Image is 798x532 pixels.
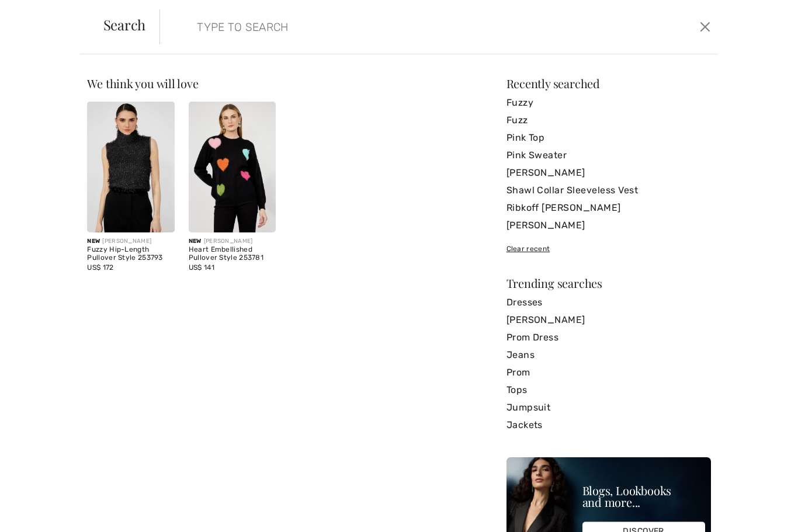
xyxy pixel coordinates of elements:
a: Fuzzy [506,94,711,112]
div: [PERSON_NAME] [87,237,174,246]
a: Jumpsuit [506,399,711,416]
img: Heart Embellished Pullover Style 253781. Black [189,102,276,232]
div: Recently searched [506,78,711,89]
a: Ribkoff [PERSON_NAME] [506,199,711,217]
button: Close [696,18,714,36]
a: Prom Dress [506,329,711,346]
div: Clear recent [506,244,711,254]
a: [PERSON_NAME] [506,164,711,182]
a: Prom [506,364,711,381]
a: Dresses [506,294,711,311]
span: US$ 141 [189,263,214,272]
a: [PERSON_NAME] [506,217,711,234]
a: Jeans [506,346,711,364]
a: Pink Sweater [506,147,711,164]
a: Pink Top [506,129,711,147]
div: Trending searches [506,277,711,289]
a: Fuzz [506,112,711,129]
img: Fuzzy Hip-Length Pullover Style 253793. Black [87,102,174,232]
div: Fuzzy Hip-Length Pullover Style 253793 [87,246,174,262]
a: Jackets [506,416,711,434]
a: [PERSON_NAME] [506,311,711,329]
span: New [87,238,100,245]
div: Heart Embellished Pullover Style 253781 [189,246,276,262]
input: TYPE TO SEARCH [188,9,569,44]
span: US$ 172 [87,263,113,272]
a: Shawl Collar Sleeveless Vest [506,182,711,199]
a: Tops [506,381,711,399]
div: Blogs, Lookbooks and more... [582,485,705,508]
span: Search [103,18,146,32]
div: [PERSON_NAME] [189,237,276,246]
span: We think you will love [87,75,198,91]
span: New [189,238,202,245]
